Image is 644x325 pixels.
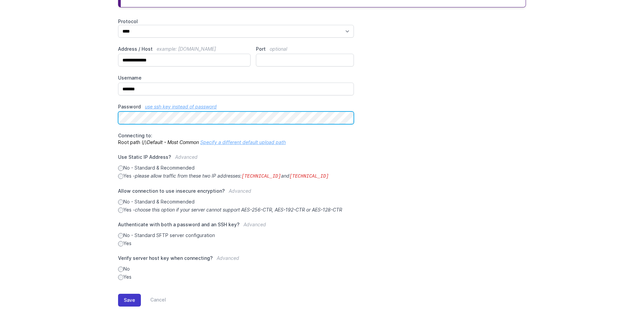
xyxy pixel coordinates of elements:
label: Yes [118,274,354,280]
a: Specify a different default upload path [200,139,286,145]
button: Save [118,294,141,307]
label: Protocol [118,18,354,25]
label: Yes [118,240,354,247]
span: Advanced [229,188,251,194]
label: Password [118,103,354,110]
input: Yes -please allow traffic from these two IP addresses:[TECHNICAL_ID]and[TECHNICAL_ID] [118,174,123,179]
label: No - Standard SFTP server configuration [118,232,354,239]
span: example: [DOMAIN_NAME] [157,46,216,52]
label: Authenticate with both a password and an SSH key? [118,221,354,232]
i: Default - Most Common [147,139,199,145]
a: Cancel [141,294,166,307]
span: Connecting to: [118,133,152,138]
label: No - Standard & Recommended [118,165,354,171]
label: Use Static IP Address? [118,154,354,165]
label: Allow connection to use insecure encryption? [118,188,354,198]
span: Advanced [244,222,266,227]
input: No - Standard SFTP server configuration [118,233,123,238]
a: use ssh key instead of password [145,104,217,109]
span: Advanced [217,255,239,261]
label: Yes - [118,206,354,213]
input: No - Standard & Recommended [118,199,123,205]
label: Port [256,46,354,52]
span: optional [270,46,287,52]
span: Advanced [175,154,198,160]
label: Yes - [118,173,354,180]
p: Root path (/) [118,132,354,146]
label: Username [118,75,354,81]
label: Verify server host key when connecting? [118,255,354,266]
label: Address / Host [118,46,251,52]
label: No - Standard & Recommended [118,198,354,205]
input: Yes [118,241,123,246]
code: [TECHNICAL_ID] [289,174,329,179]
input: No [118,267,123,272]
input: Yes -choose this option if your server cannot support AES-256-CTR, AES-192-CTR or AES-128-CTR [118,207,123,213]
iframe: Drift Widget Chat Controller [610,291,636,317]
input: No - Standard & Recommended [118,166,123,171]
input: Yes [118,275,123,280]
label: No [118,266,354,272]
i: please allow traffic from these two IP addresses: and [135,173,329,179]
code: [TECHNICAL_ID] [241,174,281,179]
i: choose this option if your server cannot support AES-256-CTR, AES-192-CTR or AES-128-CTR [135,207,342,213]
